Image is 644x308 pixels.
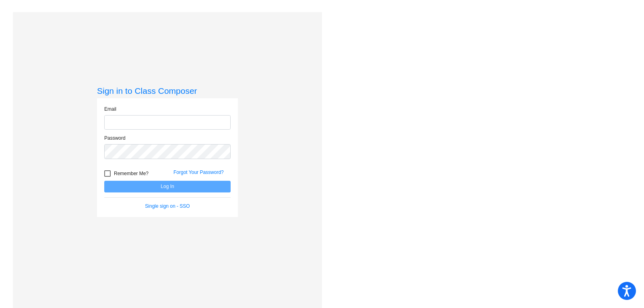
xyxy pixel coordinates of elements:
h3: Sign in to Class Composer [97,86,238,96]
a: Forgot Your Password? [173,170,224,175]
button: Log In [104,181,231,192]
label: Password [104,134,126,142]
label: Email [104,105,116,113]
a: Single sign on - SSO [145,203,190,209]
span: Remember Me? [114,169,149,178]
